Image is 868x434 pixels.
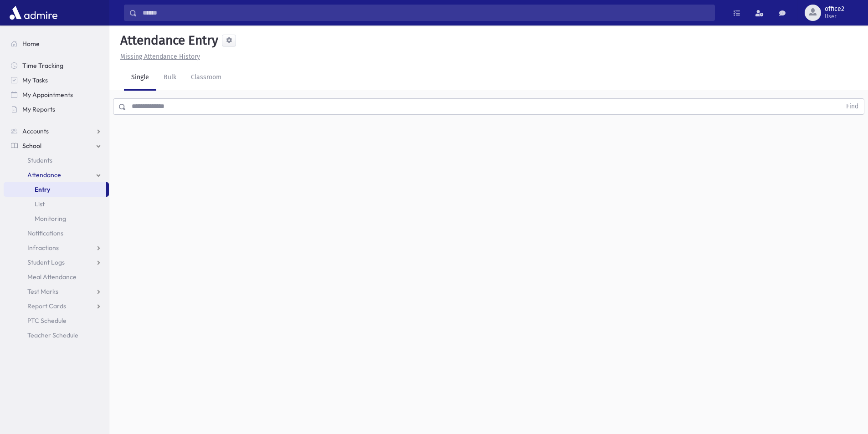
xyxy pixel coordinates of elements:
span: Infractions [27,244,59,252]
span: Time Tracking [22,61,63,70]
a: PTC Schedule [4,313,109,328]
button: Find [841,99,864,114]
a: Bulk [156,65,184,91]
span: Test Marks [27,287,58,296]
a: Infractions [4,240,109,255]
span: Notifications [27,229,63,237]
span: School [22,142,41,150]
span: Report Cards [27,302,66,310]
a: Entry [4,182,106,197]
span: My Tasks [22,76,48,84]
span: Monitoring [35,214,66,223]
a: Notifications [4,226,109,240]
span: Attendance [27,171,61,179]
a: Attendance [4,168,109,182]
span: List [35,200,45,208]
span: Students [27,156,52,164]
a: Single [124,65,156,91]
u: Missing Attendance History [120,53,200,61]
a: Monitoring [4,211,109,226]
span: Meal Attendance [27,273,77,281]
a: Classroom [184,65,229,91]
span: Entry [35,185,50,194]
a: Teacher Schedule [4,328,109,342]
span: office2 [825,5,844,13]
a: My Appointments [4,87,109,102]
span: PTC Schedule [27,317,67,325]
a: Students [4,153,109,168]
a: Accounts [4,124,109,138]
h5: Attendance Entry [117,33,218,48]
span: My Appointments [22,91,73,99]
a: School [4,138,109,153]
a: Student Logs [4,255,109,270]
span: Accounts [22,127,49,135]
span: Teacher Schedule [27,331,78,339]
input: Search [137,5,714,21]
a: Time Tracking [4,58,109,73]
span: My Reports [22,105,55,113]
img: AdmirePro [7,4,60,22]
a: Meal Attendance [4,270,109,284]
a: Missing Attendance History [117,53,200,61]
span: User [825,13,844,20]
a: My Reports [4,102,109,117]
a: List [4,197,109,211]
a: Home [4,36,109,51]
a: Report Cards [4,299,109,313]
span: Home [22,40,40,48]
a: My Tasks [4,73,109,87]
a: Test Marks [4,284,109,299]
span: Student Logs [27,258,65,266]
